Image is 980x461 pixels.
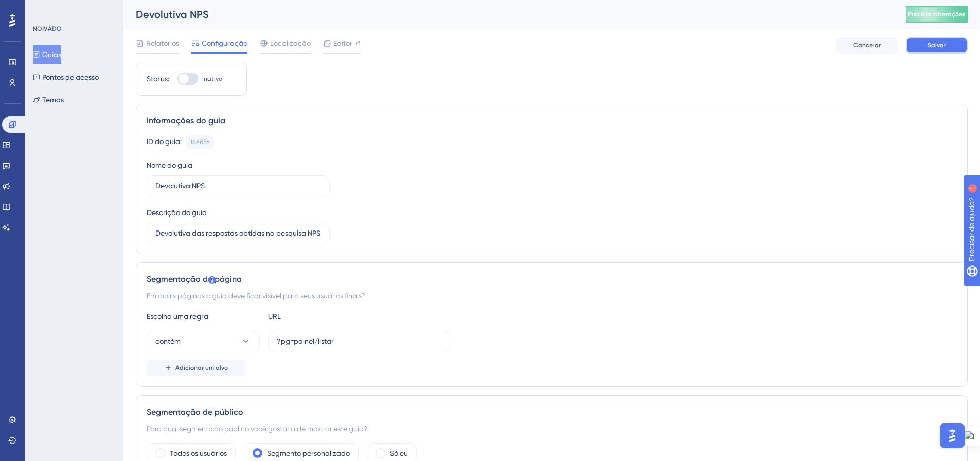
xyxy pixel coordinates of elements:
[147,407,243,417] font: Segmentação de público
[33,25,62,32] font: NOIVADO
[928,42,946,49] font: Salvar
[906,37,968,54] button: Salvar
[202,75,222,82] font: Inativo
[96,6,99,12] font: 1
[136,8,209,21] font: Devolutiva NPS
[147,75,169,83] font: Status:
[147,292,365,300] font: Em quais páginas o guia deve ficar visível para seus usuários finais?
[33,68,99,86] button: Pontos de acesso
[937,420,968,451] iframe: Iniciador do Assistente de IA do UserGuiding
[170,449,227,457] font: Todos os usuários
[147,274,242,284] font: Segmentação de página
[42,96,64,104] font: Temas
[853,42,881,49] font: Cancelar
[146,39,179,47] font: Relatórios
[155,180,321,191] input: Digite o nome do seu guia aqui
[202,39,247,47] font: Configuração
[390,449,408,457] font: Só eu
[33,91,64,109] button: Temas
[175,364,228,371] font: Adicionar um alvo
[155,227,321,239] input: Digite a descrição do seu guia aqui
[908,11,966,18] font: Publicar alterações
[147,312,208,321] font: Escolha uma regra
[836,37,898,54] button: Cancelar
[42,50,61,59] font: Guias
[147,331,260,351] button: contém
[42,73,99,81] font: Pontos de acesso
[147,208,207,217] font: Descrição do guia
[155,337,181,345] font: contém
[147,424,367,433] font: Para qual segmento do público você gostaria de mostrar este guia?
[147,161,192,169] font: Nome do guia
[190,138,209,146] font: 148856
[33,45,61,64] button: Guias
[24,5,88,12] font: Precisar de ajuda?
[906,6,968,23] button: Publicar alterações
[277,335,442,347] input: seusite.com/caminho
[147,116,225,126] font: Informações do guia
[333,39,352,47] font: Editor
[267,449,350,457] font: Segmento personalizado
[147,137,182,146] font: ID do guia:
[268,312,281,321] font: URL
[270,39,311,47] font: Localização
[147,360,245,376] button: Adicionar um alvo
